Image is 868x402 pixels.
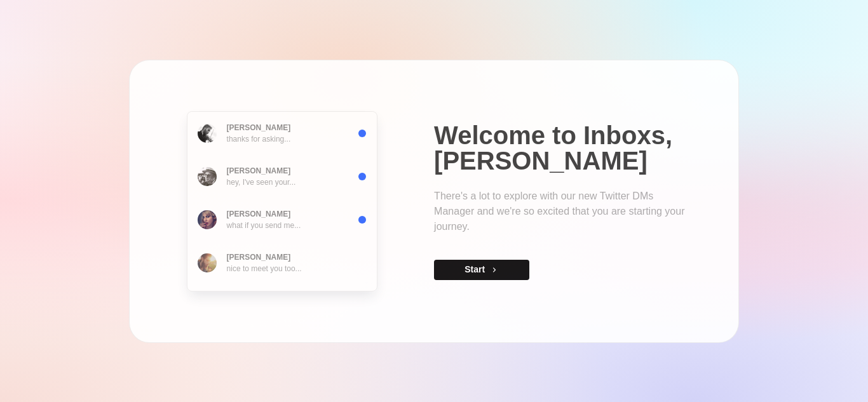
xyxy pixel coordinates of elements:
[434,260,529,280] button: Start
[227,208,291,220] p: [PERSON_NAME]
[198,124,217,143] img: 300
[227,177,296,188] p: hey, I've seen your...
[227,122,291,133] p: [PERSON_NAME]
[227,251,291,263] p: [PERSON_NAME]
[434,189,688,234] p: There's a lot to explore with our new Twitter DMs Manager and we're so excited that you are start...
[227,263,302,274] p: nice to meet you too...
[434,123,688,173] p: Welcome to Inboxs, [PERSON_NAME]
[198,253,217,272] img: 300
[227,220,301,231] p: what if you send me...
[198,210,217,229] img: 300
[198,167,217,186] img: 300
[227,165,291,177] p: [PERSON_NAME]
[227,133,291,145] p: thanks for asking...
